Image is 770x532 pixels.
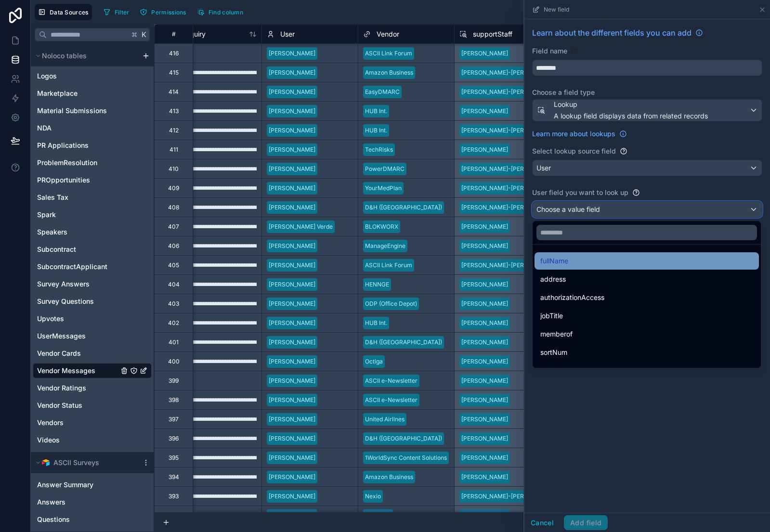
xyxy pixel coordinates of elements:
[115,9,130,16] span: Filter
[280,29,295,39] span: User
[365,184,402,193] div: YourMedPlan
[169,338,179,346] div: 401
[269,473,315,481] div: [PERSON_NAME]
[35,4,92,20] button: Data Sources
[269,222,333,231] div: [PERSON_NAME] Verde
[377,29,399,39] span: Vendor
[365,222,398,231] div: BLOKWORX
[269,203,315,212] div: [PERSON_NAME]
[269,107,315,116] div: [PERSON_NAME]
[184,29,206,39] span: Inquiry
[168,261,179,269] div: 405
[540,273,566,285] span: address
[540,347,567,358] span: sortNum
[269,299,315,308] div: [PERSON_NAME]
[365,511,391,520] div: TimeZest
[269,376,315,385] div: [PERSON_NAME]
[269,319,315,327] div: [PERSON_NAME]
[168,184,179,192] div: 409
[136,5,193,19] a: Permissions
[473,29,512,39] span: supportStaff
[365,396,418,404] div: ASCII e-Newsletter
[169,165,179,173] div: 410
[269,126,315,135] div: [PERSON_NAME]
[169,493,179,500] div: 393
[365,376,418,385] div: ASCII e-Newsletter
[365,434,442,443] div: D&H ([GEOGRAPHIC_DATA])
[169,377,179,385] div: 399
[540,328,573,340] span: memberof
[269,184,315,193] div: [PERSON_NAME]
[168,204,179,211] div: 408
[168,358,180,365] div: 400
[169,50,179,57] div: 416
[168,242,179,250] div: 406
[365,88,400,96] div: EasyDMARC
[269,338,315,347] div: [PERSON_NAME]
[365,338,442,347] div: D&H ([GEOGRAPHIC_DATA])
[170,146,178,154] div: 411
[50,9,89,16] span: Data Sources
[269,396,315,404] div: [PERSON_NAME]
[365,126,387,135] div: HUB Int.
[269,165,315,173] div: [PERSON_NAME]
[365,145,393,154] div: TechRisks
[269,357,315,366] div: [PERSON_NAME]
[269,49,315,58] div: [PERSON_NAME]
[269,261,315,270] div: [PERSON_NAME]
[540,255,568,267] span: fullName
[168,300,179,308] div: 403
[269,145,315,154] div: [PERSON_NAME]
[365,203,442,212] div: D&H ([GEOGRAPHIC_DATA])
[365,68,413,77] div: Amazon Business
[365,319,387,327] div: HUB Int.
[365,473,413,481] div: Amazon Business
[365,49,412,58] div: ASCII Link Forum
[194,5,247,19] button: Find column
[169,88,179,96] div: 414
[365,454,447,462] div: 1WorldSync Content Solutions
[269,511,315,520] div: [PERSON_NAME]
[540,292,604,303] span: authorizationAccess
[365,299,417,308] div: ODP (Office Depot)
[169,512,179,519] div: 392
[168,281,180,288] div: 404
[169,473,179,481] div: 394
[365,165,405,173] div: PowerDMARC
[269,415,315,424] div: [PERSON_NAME]
[269,88,315,96] div: [PERSON_NAME]
[169,415,179,423] div: 397
[365,357,383,366] div: Octiga
[151,9,186,16] span: Permissions
[269,242,315,250] div: [PERSON_NAME]
[269,434,315,443] div: [PERSON_NAME]
[209,9,243,16] span: Find column
[269,492,315,501] div: [PERSON_NAME]
[269,280,315,289] div: [PERSON_NAME]
[169,69,179,77] div: 415
[168,319,179,327] div: 402
[269,68,315,77] div: [PERSON_NAME]
[365,415,405,424] div: United Airlines
[540,365,564,376] span: latitude
[269,454,315,462] div: [PERSON_NAME]
[162,30,185,38] div: #
[169,435,179,442] div: 396
[141,31,147,38] span: K
[169,454,179,462] div: 395
[136,5,189,19] button: Permissions
[100,5,133,19] button: Filter
[365,280,389,289] div: HENNGE
[365,261,412,270] div: ASCII Link Forum
[365,242,405,250] div: ManageEngine
[365,492,381,501] div: Nexio
[169,396,179,404] div: 398
[540,310,563,322] span: jobTitle
[169,127,179,134] div: 412
[365,107,387,116] div: HUB Int.
[168,223,179,231] div: 407
[169,107,179,115] div: 413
